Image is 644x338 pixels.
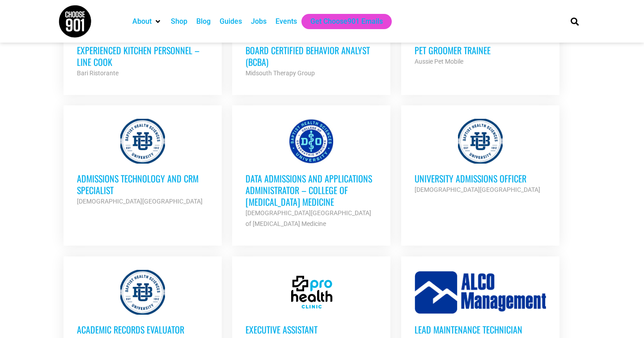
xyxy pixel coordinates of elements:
a: Shop [171,16,187,27]
strong: Aussie Pet Mobile [415,58,463,65]
h3: Executive Assistant [246,324,377,335]
a: Guides [220,16,242,27]
div: About [128,14,166,29]
a: Events [275,16,297,27]
strong: [DEMOGRAPHIC_DATA][GEOGRAPHIC_DATA] [415,186,540,193]
a: Get Choose901 Emails [310,16,383,27]
h3: Lead Maintenance Technician [415,324,546,335]
div: Search [568,14,582,29]
strong: Midsouth Therapy Group [246,69,315,77]
h3: Academic Records Evaluator [77,324,208,335]
a: Blog [196,16,211,27]
a: Jobs [251,16,267,27]
a: University Admissions Officer [DEMOGRAPHIC_DATA][GEOGRAPHIC_DATA] [401,105,559,208]
h3: Admissions Technology and CRM Specialist [77,173,208,196]
a: About [132,16,152,27]
strong: [DEMOGRAPHIC_DATA][GEOGRAPHIC_DATA] of [MEDICAL_DATA] Medicine [246,209,371,227]
strong: [DEMOGRAPHIC_DATA][GEOGRAPHIC_DATA] [77,198,203,205]
h3: Board Certified Behavior Analyst (BCBA) [246,44,377,68]
h3: Data Admissions and Applications Administrator – College of [MEDICAL_DATA] Medicine [246,173,377,208]
h3: Experienced Kitchen Personnel – Line Cook [77,44,208,68]
a: Data Admissions and Applications Administrator – College of [MEDICAL_DATA] Medicine [DEMOGRAPHIC_... [232,105,390,243]
nav: Main nav [128,14,555,29]
strong: Bari Ristorante [77,69,119,77]
a: Admissions Technology and CRM Specialist [DEMOGRAPHIC_DATA][GEOGRAPHIC_DATA] [64,105,222,220]
h3: University Admissions Officer [415,173,546,184]
h3: Pet Groomer Trainee [415,44,546,56]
